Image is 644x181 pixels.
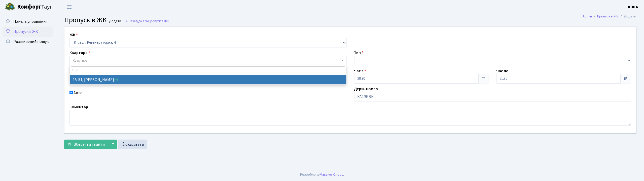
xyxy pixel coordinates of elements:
[575,11,644,22] nav: breadcrumb
[496,68,509,74] label: Час по
[628,4,638,10] a: КПП4
[354,86,378,92] label: Держ. номер
[3,37,53,47] a: Розширений пошук
[354,68,366,74] label: Час з
[597,14,619,19] a: Пропуск в ЖК
[64,140,108,149] button: Зберегти і вийти
[74,142,105,147] span: Зберегти і вийти
[69,104,88,110] label: Коментар
[354,92,631,101] input: АА1234АА
[13,39,49,44] span: Розширений пошук
[69,50,90,56] label: Квартира
[118,140,147,149] a: Скасувати
[619,14,636,19] li: Додати
[300,172,344,177] div: Розроблено .
[74,90,83,96] label: Авто
[628,4,638,10] b: КПП4
[13,29,38,34] span: Пропуск в ЖК
[73,58,88,63] span: Квартира
[69,32,78,38] label: ЖК
[17,3,41,11] b: Комфорт
[17,3,53,11] span: Таун
[108,19,123,23] small: Додати .
[3,16,53,27] a: Панель управління
[148,19,169,23] span: Пропуск в ЖК
[3,27,53,37] a: Пропуск в ЖК
[64,15,107,25] span: Пропуск в ЖК
[354,50,364,56] label: Тип
[13,19,47,24] span: Панель управління
[70,75,346,84] li: 15-51, [PERSON_NAME]
[5,2,15,12] img: logo.png
[583,14,592,19] a: Admin
[63,3,76,11] button: Переключити навігацію
[125,19,169,23] a: Назад до всіхПропуск в ЖК
[320,172,343,177] a: Massive Kinetic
